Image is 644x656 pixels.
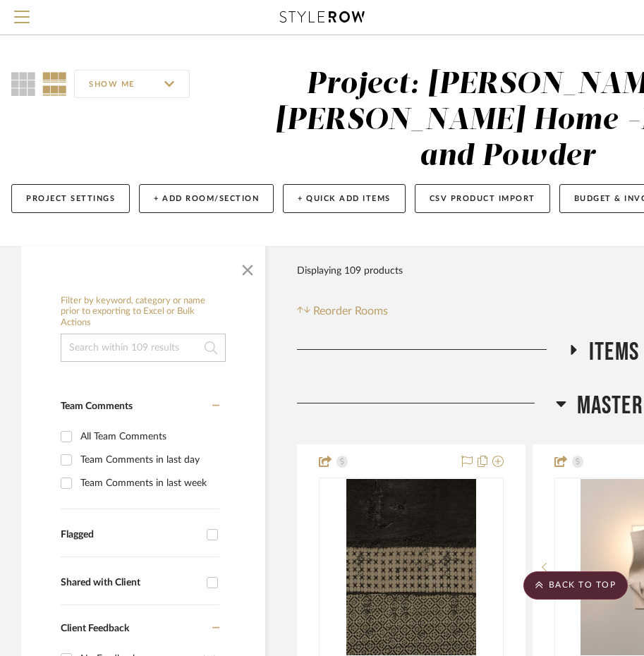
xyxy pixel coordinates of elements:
[61,334,226,362] input: Search within 109 results
[61,577,200,589] div: Shared with Client
[415,184,550,213] button: CSV Product Import
[346,479,476,655] img: Custom Color Wallcovering
[139,184,274,213] button: + Add Room/Section
[297,303,388,320] button: Reorder Rooms
[80,449,216,471] div: Team Comments in last day
[313,303,388,320] span: Reorder Rooms
[80,472,216,494] div: Team Comments in last week
[283,184,406,213] button: + Quick Add Items
[61,401,133,411] span: Team Comments
[523,571,628,600] scroll-to-top-button: BACK TO TOP
[297,257,403,285] div: Displaying 109 products
[61,296,226,329] h6: Filter by keyword, category or name prior to exporting to Excel or Bulk Actions
[61,624,129,633] span: Client Feedback
[61,529,200,541] div: Flagged
[233,253,262,281] button: Close
[80,425,216,448] div: All Team Comments
[11,184,130,213] button: Project Settings
[320,478,503,656] div: 0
